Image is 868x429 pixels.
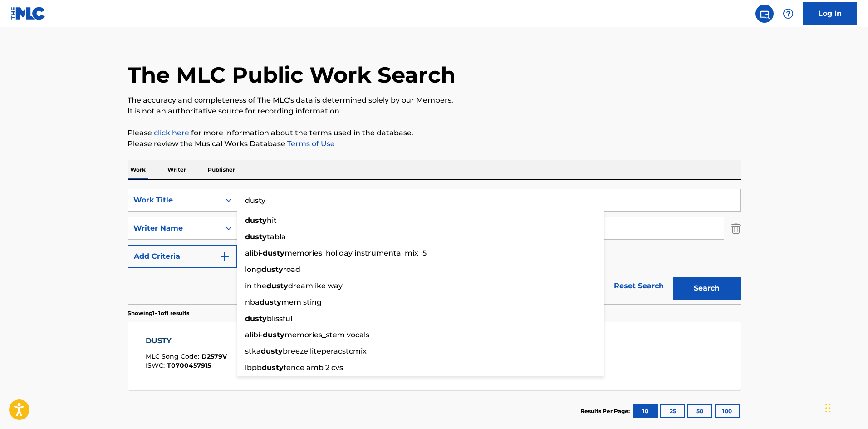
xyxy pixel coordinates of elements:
[261,347,283,355] strong: dusty
[245,330,263,339] span: alibi-
[673,277,741,300] button: Search
[128,61,456,89] h1: The MLC Public Work Search
[803,2,857,25] a: Log In
[263,330,284,339] strong: dusty
[284,330,369,339] span: memories_stem vocals
[283,347,367,355] span: breeze liteperacstcmix
[128,322,741,390] a: DUSTYMLC Song Code:D2579VISWC:T0700457915Writers (2)HUNTER [PERSON_NAME], [PERSON_NAME]Recording ...
[823,385,868,429] iframe: Chat Widget
[285,139,335,148] a: Terms of Use
[133,223,215,234] div: Writer Name
[284,249,427,257] span: memories_holiday instrumental mix_5
[825,394,831,422] div: Drag
[263,249,284,257] strong: dusty
[267,216,277,225] span: hit
[245,216,267,225] strong: dusty
[146,361,167,370] span: ISWC :
[128,160,148,179] p: Work
[245,314,267,323] strong: dusty
[11,7,46,20] img: MLC Logo
[128,245,237,268] button: Add Criteria
[201,352,227,360] span: D2579V
[687,404,712,418] button: 50
[128,189,741,304] form: Search Form
[266,281,288,290] strong: dusty
[609,276,668,296] a: Reset Search
[146,335,227,346] div: DUSTY
[245,363,262,372] span: lbpb
[267,314,292,323] span: blissful
[783,8,794,19] img: help
[245,265,261,274] span: long
[128,95,741,106] p: The accuracy and completeness of The MLC's data is determined solely by our Members.
[128,138,741,149] p: Please review the Musical Works Database
[154,128,189,137] a: click here
[281,298,322,306] span: mem sting
[283,265,300,274] span: road
[128,309,189,317] p: Showing 1 - 1 of 1 results
[759,8,770,19] img: search
[205,160,238,179] p: Publisher
[245,347,261,355] span: stka
[165,160,189,179] p: Writer
[660,404,685,418] button: 25
[128,106,741,117] p: It is not an authoritative source for recording information.
[128,128,741,138] p: Please for more information about the terms used in the database.
[262,363,284,372] strong: dusty
[267,232,286,241] span: tabla
[755,5,774,23] a: Public Search
[219,251,230,262] img: 9d2ae6d4665cec9f34b9.svg
[284,363,343,372] span: fence amb 2 cvs
[288,281,343,290] span: dreamlike way
[715,404,740,418] button: 100
[779,5,797,23] div: Help
[580,407,632,415] p: Results Per Page:
[245,281,266,290] span: in the
[167,361,211,370] span: T0700457915
[245,249,263,257] span: alibi-
[245,232,267,241] strong: dusty
[133,195,215,206] div: Work Title
[731,217,741,240] img: Delete Criterion
[633,404,658,418] button: 10
[260,298,281,306] strong: dusty
[245,298,260,306] span: nba
[261,265,283,274] strong: dusty
[146,352,201,360] span: MLC Song Code :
